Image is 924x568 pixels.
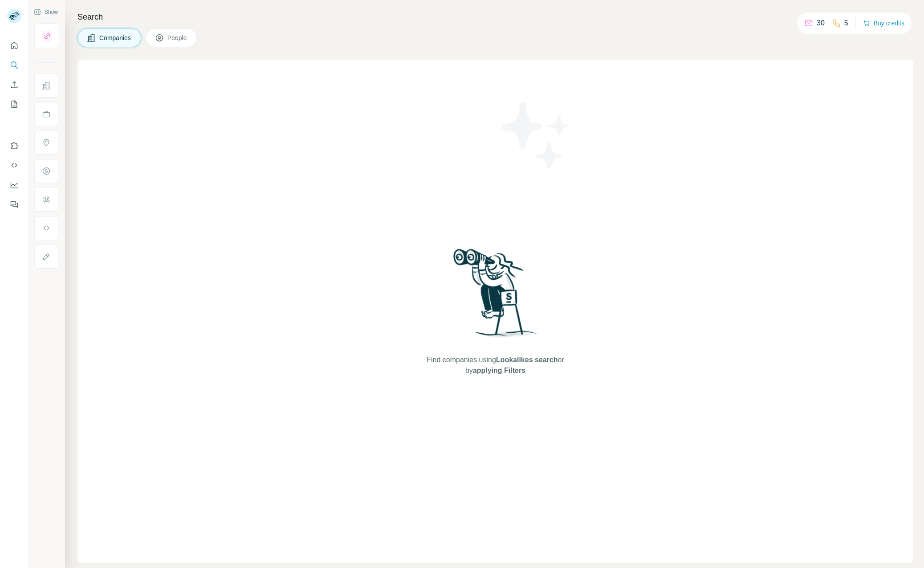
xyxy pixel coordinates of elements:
img: Surfe Illustration - Woman searching with binoculars [449,246,542,346]
button: Buy credits [863,17,904,29]
button: Use Surfe API [7,157,21,173]
button: My lists [7,96,21,112]
span: Lookalikes search [496,356,558,364]
p: 30 [817,18,825,29]
span: People [167,33,188,42]
button: Feedback [7,196,21,212]
button: Show [28,5,64,19]
span: applying Filters [473,367,525,374]
span: Find companies using or by [424,355,566,376]
button: Use Surfe on LinkedIn [7,138,21,154]
button: Enrich CSV [7,77,21,93]
span: Companies [99,33,132,42]
button: Quick start [7,37,21,53]
p: 5 [844,18,848,29]
h4: Search [77,11,913,23]
img: Surfe Illustration - Stars [496,95,576,176]
button: Search [7,57,21,73]
button: Dashboard [7,177,21,193]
